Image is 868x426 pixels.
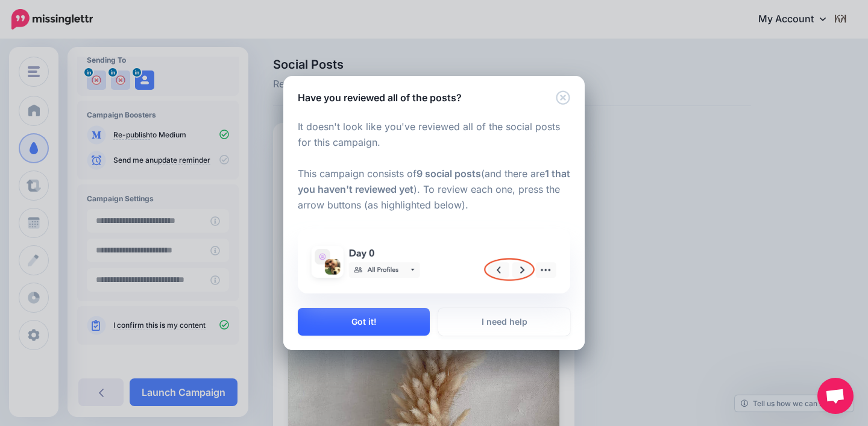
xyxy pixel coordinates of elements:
button: Close [556,90,570,105]
b: 1 that you haven't reviewed yet [298,168,570,195]
a: I need help [438,308,570,336]
img: campaign-review-cycle-through-posts.png [305,236,563,286]
h5: Have you reviewed all of the posts? [298,90,462,105]
b: 9 social posts [417,168,481,180]
p: It doesn't look like you've reviewed all of the social posts for this campaign. This campaign con... [298,119,570,228]
button: Got it! [298,308,430,336]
